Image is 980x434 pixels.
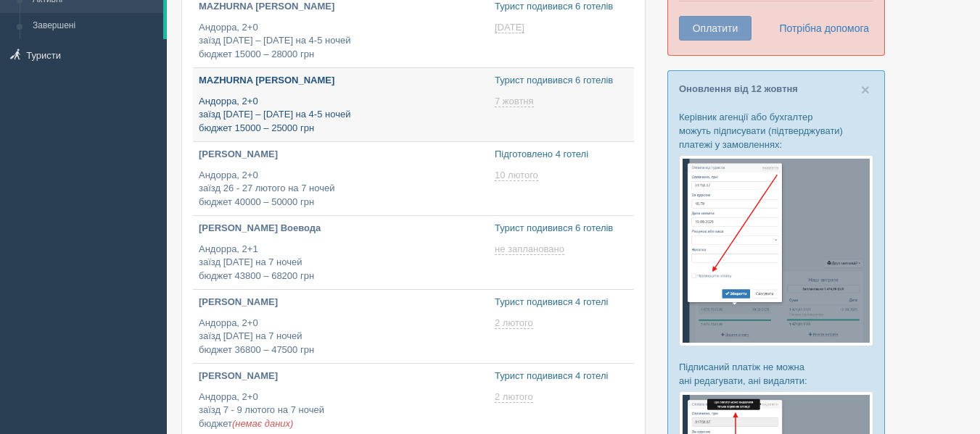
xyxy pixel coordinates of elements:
[199,243,483,283] p: Андорра, 2+1 заїзд [DATE] на 7 ночей бюджет 43800 – 68200 грн
[495,391,533,403] span: 2 лютого
[495,222,628,235] p: Турист подивився 6 готелів
[199,74,483,88] p: MAZHURNA [PERSON_NAME]
[193,142,489,215] a: [PERSON_NAME] Андорра, 2+0заїзд 26 - 27 лютого на 7 ночейбюджет 40000 – 50000 грн
[495,170,538,181] span: 10 лютого
[495,391,535,403] a: 2 лютого
[199,148,483,162] p: [PERSON_NAME]
[495,370,628,383] p: Турист подивився 4 готелі
[679,360,873,388] p: Підписаний платіж не можна ані редагувати, ані видаляти:
[199,317,483,357] p: Андорра, 2+0 заїзд [DATE] на 7 ночей бюджет 36800 – 47500 грн
[495,22,527,33] a: [DATE]
[495,296,628,309] p: Турист подивився 4 готелі
[199,370,483,383] p: [PERSON_NAME]
[199,296,483,309] p: [PERSON_NAME]
[679,110,873,151] p: Керівник агенції або бухгалтер можуть підписувати (підтверджувати) платежі у замовленнях:
[770,16,870,41] a: Потрібна допомога
[199,21,483,62] p: Андорра, 2+0 заїзд [DATE] – [DATE] на 4-5 ночей бюджет 15000 – 28000 грн
[495,74,628,88] p: Турист подивився 6 готелів
[495,96,536,107] a: 7 жовтня
[495,170,540,181] a: 10 лютого
[199,391,483,431] p: Андорра, 2+0 заїзд 7 - 9 лютого на 7 ночей бюджет
[199,222,483,235] p: [PERSON_NAME] Воевода
[26,13,163,39] a: Завершені
[861,82,870,97] button: Close
[495,148,628,162] p: Підготовлено 4 готелі
[199,95,483,135] p: Андорра, 2+0 заїзд [DATE] – [DATE] на 4-5 ночей бюджет 15000 – 25000 грн
[193,216,489,289] a: [PERSON_NAME] Воевода Андорра, 2+1заїзд [DATE] на 7 ночейбюджет 43800 – 68200 грн
[861,81,870,98] span: ×
[193,290,489,363] a: [PERSON_NAME] Андорра, 2+0заїзд [DATE] на 7 ночейбюджет 36800 – 47500 грн
[495,317,533,329] span: 2 лютого
[199,169,483,209] p: Андорра, 2+0 заїзд 26 - 27 лютого на 7 ночей бюджет 40000 – 50000 грн
[679,83,798,94] a: Оновлення від 12 жовтня
[495,317,535,329] a: 2 лютого
[495,243,564,255] span: не заплановано
[232,418,293,429] span: (немає даних)
[495,96,534,107] span: 7 жовтня
[495,243,567,255] a: не заплановано
[495,22,524,33] span: [DATE]
[193,68,489,141] a: MAZHURNA [PERSON_NAME] Андорра, 2+0заїзд [DATE] – [DATE] на 4-5 ночейбюджет 15000 – 25000 грн
[679,155,873,346] img: %D0%BF%D1%96%D0%B4%D1%82%D0%B2%D0%B5%D1%80%D0%B4%D0%B6%D0%B5%D0%BD%D0%BD%D1%8F-%D0%BE%D0%BF%D0%BB...
[679,16,752,41] button: Оплатити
